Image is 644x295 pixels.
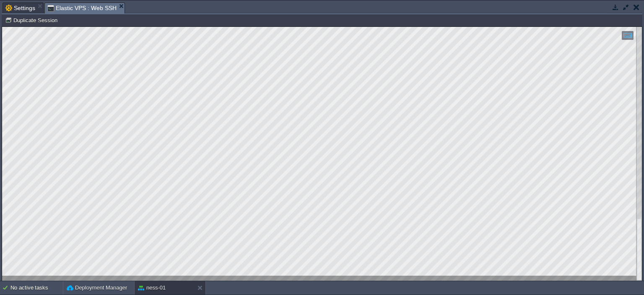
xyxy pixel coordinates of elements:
button: ness-01 [138,284,166,292]
button: Deployment Manager [67,284,127,292]
iframe: To enrich screen reader interactions, please activate Accessibility in Grammarly extension settings [2,27,642,281]
span: Settings [5,3,35,13]
button: Duplicate Session [5,16,60,24]
div: No active tasks [10,281,63,295]
span: Elastic VPS : Web SSH [47,3,117,13]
